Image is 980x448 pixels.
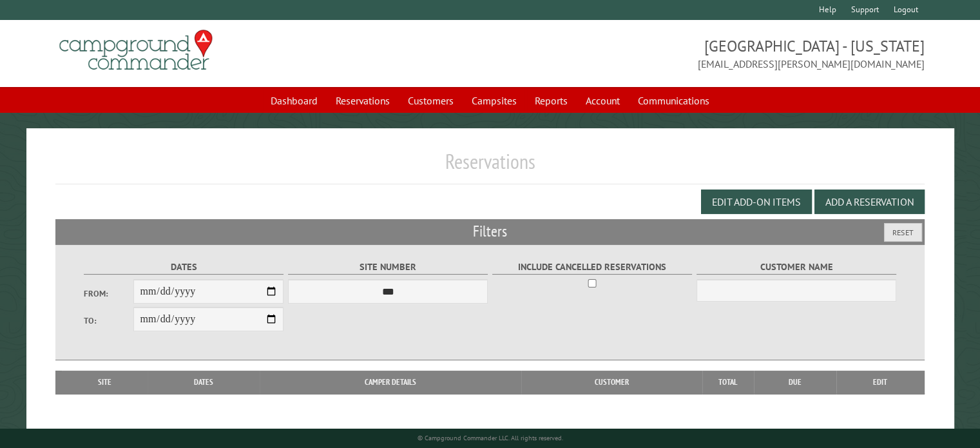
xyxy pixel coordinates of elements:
a: Dashboard [263,88,325,113]
a: Communications [630,88,717,113]
label: Dates [84,260,284,275]
h2: Filters [55,219,925,244]
th: Site [62,371,148,394]
th: Due [754,371,836,394]
th: Camper Details [260,371,521,394]
a: Campsites [464,88,524,113]
button: Reset [884,223,922,242]
a: Customers [400,88,461,113]
label: To: [84,315,134,327]
th: Edit [836,371,925,394]
th: Dates [148,371,260,394]
img: Campground Commander [55,25,216,75]
label: Site Number [288,260,488,275]
span: [GEOGRAPHIC_DATA] - [US_STATE] [EMAIL_ADDRESS][PERSON_NAME][DOMAIN_NAME] [490,35,925,72]
label: From: [84,287,134,300]
button: Add a Reservation [814,190,925,214]
a: Reports [527,88,575,113]
small: © Campground Commander LLC. All rights reserved. [418,434,563,442]
button: Edit Add-on Items [701,190,812,214]
a: Account [578,88,628,113]
th: Customer [521,371,702,394]
a: Reservations [328,88,398,113]
th: Total [702,371,754,394]
h1: Reservations [55,149,925,184]
label: Include Cancelled Reservations [492,260,693,275]
label: Customer Name [697,260,897,275]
